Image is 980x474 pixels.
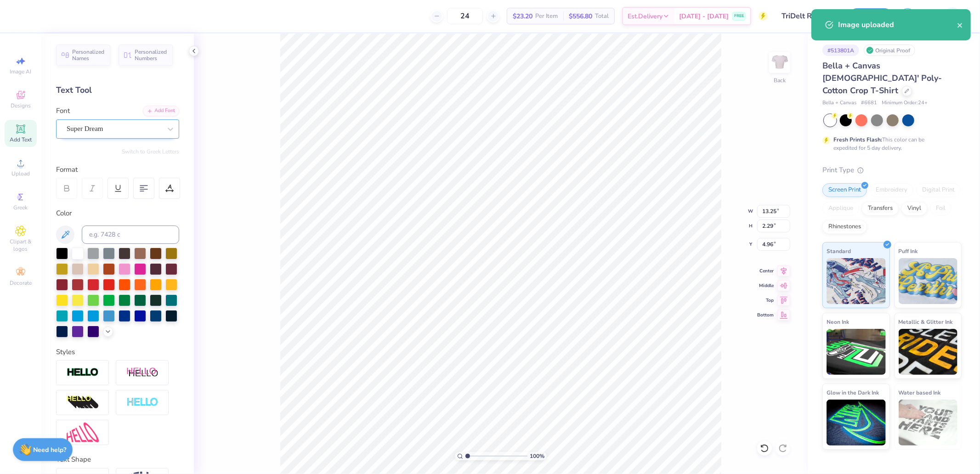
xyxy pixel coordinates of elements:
span: Image AI [10,68,32,75]
span: Personalized Names [72,49,105,62]
div: Screen Print [822,183,867,197]
div: # 513801A [822,45,859,56]
div: Text Shape [56,454,179,465]
span: Bella + Canvas [822,99,856,107]
div: This color can be expedited for 5 day delivery. [833,135,946,152]
div: Color [56,208,179,219]
button: Switch to Greek Letters [122,148,179,155]
img: Back [770,53,789,72]
img: Standard [827,258,886,304]
span: 100 % [530,452,544,460]
div: Digital Print [916,183,961,197]
span: Decorate [10,279,32,287]
strong: Fresh Prints Flash: [833,136,882,143]
span: Clipart & logos [5,238,37,253]
button: close [957,19,963,30]
span: Per Item [535,11,558,21]
span: Glow in the Dark Ink [827,388,879,397]
div: Rhinestones [822,220,867,234]
span: Neon Ink [827,317,849,327]
img: Shadow [126,367,159,378]
div: Text Tool [56,84,179,96]
span: [DATE] - [DATE] [679,11,729,21]
img: Negative Space [126,397,159,408]
div: Original Proof [864,45,915,56]
span: Water based Ink [899,388,941,397]
span: Bella + Canvas [DEMOGRAPHIC_DATA]' Poly-Cotton Crop T-Shirt [822,60,942,96]
div: Vinyl [901,202,927,215]
span: Add Text [10,136,32,143]
span: Top [757,297,774,304]
strong: Need help? [34,446,67,454]
div: Styles [56,347,179,357]
span: Metallic & Glitter Ink [899,317,953,327]
span: Est. Delivery [628,11,663,21]
div: Applique [822,202,859,215]
input: e.g. 7428 c [82,226,179,244]
div: Back [774,76,786,85]
img: Metallic & Glitter Ink [899,329,958,375]
div: Embroidery [870,183,913,197]
img: Water based Ink [899,400,958,446]
div: Image uploaded [838,19,957,30]
div: Print Type [822,165,962,175]
span: Personalized Numbers [135,49,167,62]
span: $556.80 [569,11,592,21]
img: Glow in the Dark Ink [827,400,886,446]
span: Puff Ink [899,246,918,256]
span: # 6681 [861,99,877,107]
img: Stroke [67,367,99,378]
span: Upload [11,170,30,177]
input: – – [447,8,483,24]
span: Minimum Order: 24 + [882,99,928,107]
span: Standard [827,246,851,256]
div: Format [56,164,180,175]
input: Untitled Design [775,7,842,25]
span: Center [757,268,774,274]
img: Neon Ink [827,329,886,375]
img: 3d Illusion [67,395,99,410]
img: Free Distort [67,423,99,442]
span: Bottom [757,312,774,318]
span: Total [595,11,609,21]
span: Designs [11,102,31,109]
span: Greek [14,204,28,211]
span: FREE [734,13,744,19]
span: Middle [757,282,774,289]
div: Transfers [862,202,899,215]
span: $23.20 [513,11,532,21]
img: Puff Ink [899,258,958,304]
div: Add Font [143,106,179,116]
label: Font [56,106,70,116]
div: Foil [930,202,952,215]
